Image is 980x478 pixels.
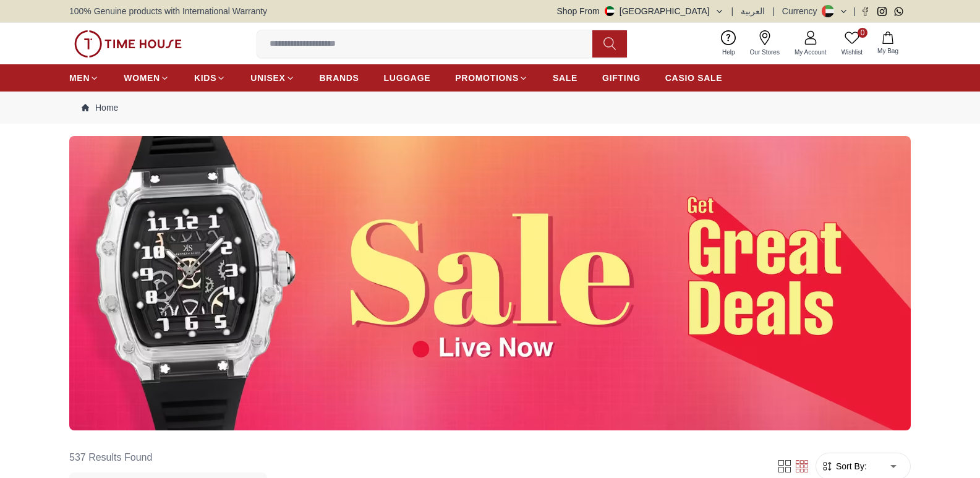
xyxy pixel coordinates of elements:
a: WOMEN [124,67,169,89]
button: العربية [741,5,765,17]
h6: 537 Results Found [69,443,267,472]
button: Shop From[GEOGRAPHIC_DATA] [557,5,724,17]
img: United Arab Emirates [605,6,615,16]
button: Sort By: [821,460,867,472]
span: CASIO SALE [665,72,723,84]
a: UNISEX [250,67,294,89]
span: BRANDS [320,72,359,84]
span: SALE [553,72,577,84]
a: Whatsapp [894,7,903,16]
span: Wishlist [837,48,867,57]
span: GIFTING [602,72,641,84]
span: My Bag [872,46,903,56]
a: PROMOTIONS [455,67,528,89]
span: MEN [69,72,90,84]
span: LUGGAGE [384,72,431,84]
a: Our Stores [743,28,787,59]
img: ... [69,136,911,430]
a: BRANDS [320,67,359,89]
a: Home [82,101,118,114]
a: Help [715,28,743,59]
span: | [772,5,775,17]
span: 100% Genuine products with International Warranty [69,5,267,17]
span: KIDS [194,72,216,84]
span: Our Stores [745,48,785,57]
span: Help [717,48,740,57]
a: KIDS [194,67,226,89]
span: UNISEX [250,72,285,84]
a: Instagram [877,7,887,16]
nav: Breadcrumb [69,92,911,124]
span: WOMEN [124,72,160,84]
a: GIFTING [602,67,641,89]
span: | [853,5,856,17]
img: ... [74,30,182,58]
a: Facebook [861,7,870,16]
span: My Account [790,48,832,57]
div: Currency [782,5,822,17]
span: PROMOTIONS [455,72,519,84]
a: SALE [553,67,577,89]
span: Sort By: [833,460,867,472]
a: 0Wishlist [834,28,870,59]
button: My Bag [870,29,906,58]
span: | [731,5,734,17]
a: MEN [69,67,99,89]
span: 0 [858,28,867,38]
a: LUGGAGE [384,67,431,89]
a: CASIO SALE [665,67,723,89]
